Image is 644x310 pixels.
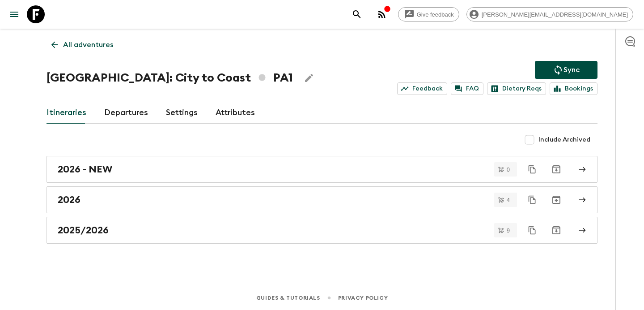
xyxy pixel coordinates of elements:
h2: 2026 - NEW [58,164,112,175]
a: Itineraries [47,102,86,124]
p: All adventures [63,39,113,50]
h2: 2026 [58,194,80,206]
span: [PERSON_NAME][EMAIL_ADDRESS][DOMAIN_NAME] [477,11,633,18]
a: All adventures [47,36,118,54]
span: 9 [501,228,515,233]
button: menu [5,5,23,23]
a: 2026 [47,186,597,213]
button: Duplicate [524,192,540,208]
button: Duplicate [524,161,540,177]
a: Privacy Policy [338,293,388,303]
h2: 2025/2026 [58,224,109,236]
span: 0 [501,167,515,172]
span: Give feedback [412,11,459,18]
a: Attributes [216,102,255,124]
button: Archive [547,160,565,178]
span: Include Archived [538,135,590,144]
p: Sync [563,65,580,75]
a: 2026 - NEW [47,156,597,183]
button: Duplicate [524,222,540,238]
a: 2025/2026 [47,217,597,244]
a: Dietary Reqs [487,82,546,95]
h1: [GEOGRAPHIC_DATA]: City to Coast PA1 [47,69,293,87]
button: Archive [547,221,565,239]
div: [PERSON_NAME][EMAIL_ADDRESS][DOMAIN_NAME] [466,7,633,22]
a: Guides & Tutorials [256,293,320,303]
button: search adventures [348,5,366,23]
a: Give feedback [398,7,459,22]
a: FAQ [451,82,483,95]
a: Settings [166,102,198,124]
a: Feedback [397,82,447,95]
button: Edit Adventure Title [300,69,318,87]
a: Bookings [550,82,597,95]
button: Archive [547,191,565,209]
a: Departures [104,102,148,124]
button: Sync adventure departures to the booking engine [535,61,597,79]
span: 4 [501,197,515,203]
